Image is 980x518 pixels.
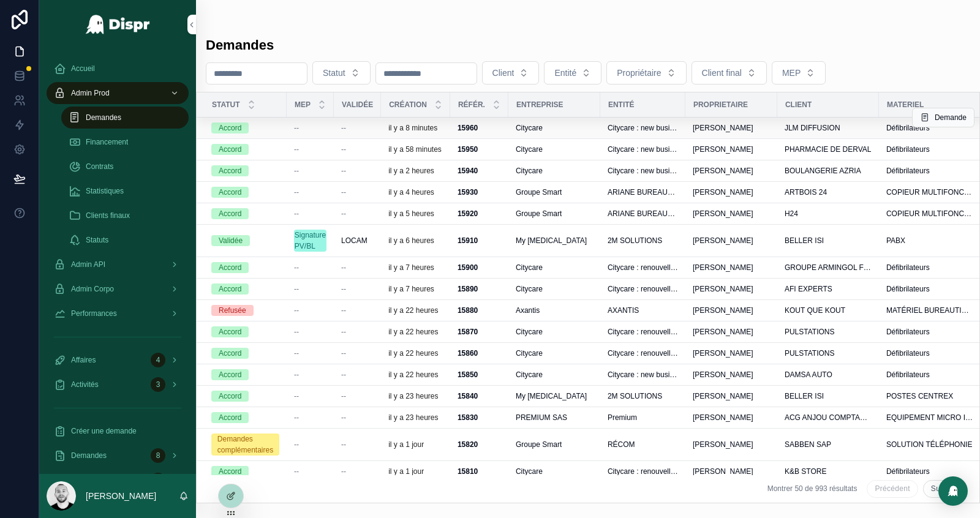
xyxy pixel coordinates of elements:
div: scrollable content [39,49,196,474]
a: -- [341,145,374,154]
a: Défibrilateurs [886,284,973,294]
p: il y a 2 heures [388,166,434,176]
a: My [MEDICAL_DATA] [516,391,593,401]
span: [PERSON_NAME] [693,327,753,337]
span: My [MEDICAL_DATA] [516,236,587,246]
a: AXANTIS [608,306,678,315]
a: [PERSON_NAME] [693,348,770,358]
div: Accord [219,208,241,219]
a: Citycare : renouvellement [608,348,678,358]
span: [PERSON_NAME] [693,236,753,246]
button: Select Button [544,61,601,84]
p: il y a 22 heures [388,306,438,315]
a: [PERSON_NAME] [693,123,770,133]
a: Accord [211,262,279,273]
div: Validée [219,235,243,246]
span: Défibrilateurs [886,284,930,294]
span: -- [341,263,346,272]
div: Accord [219,165,241,176]
a: il y a 5 heures [388,209,443,219]
a: -- [294,209,326,219]
a: Défibrilateurs [886,348,973,358]
span: BOULANGERIE AZRIA [785,166,861,176]
a: GROUPE ARMINGOL FIDUCIAIRE [785,263,872,272]
span: BELLER ISI [785,236,824,246]
span: -- [294,145,299,154]
span: Citycare [516,348,543,358]
a: -- [341,263,374,272]
a: PULSTATIONS [785,348,872,358]
button: Demande [912,108,974,127]
a: [PERSON_NAME] [693,187,770,197]
span: Demandes [86,113,121,122]
span: Affaires [71,355,96,365]
button: Select Button [772,61,826,84]
span: MATÉRIEL BUREAUTIQUE [886,306,973,315]
a: [PERSON_NAME] [693,327,770,337]
a: PULSTATIONS [785,327,872,337]
span: -- [294,166,299,176]
p: il y a 7 heures [388,284,434,294]
span: My [MEDICAL_DATA] [516,391,587,401]
span: Accueil [71,64,95,73]
a: BELLER ISI [785,391,872,401]
strong: 15870 [458,328,478,336]
a: Citycare [516,166,593,176]
a: Statistiques [61,180,189,202]
a: il y a 22 heures [388,327,443,337]
a: COPIEUR MULTIFONCTION [886,187,973,197]
a: -- [341,370,374,380]
span: Citycare [516,284,543,294]
a: -- [294,327,326,337]
span: -- [341,187,346,197]
a: -- [341,123,374,133]
a: 15910 [458,236,501,246]
span: Admin Prod [71,88,110,98]
a: il y a 58 minutes [388,145,443,154]
span: Défibrilateurs [886,145,930,154]
button: Select Button [482,61,540,84]
span: -- [341,166,346,176]
button: Select Button [692,61,767,84]
button: Select Button [606,61,686,84]
span: Entité [554,67,576,79]
span: -- [341,370,346,380]
span: Client [492,67,514,79]
span: LOCAM [341,236,367,246]
a: 15870 [458,327,501,337]
span: -- [341,348,346,358]
span: PULSTATIONS [785,327,835,337]
a: Groupe Smart [516,187,593,197]
span: Défibrilateurs [886,166,930,176]
a: Financement [61,131,189,153]
a: [PERSON_NAME] [693,263,770,272]
a: Validée [211,235,279,246]
img: App logo [85,15,151,34]
a: -- [341,284,374,294]
a: Défibrilateurs [886,145,973,154]
a: Accueil [47,58,189,80]
p: il y a 22 heures [388,370,438,380]
a: Citycare [516,348,593,358]
span: -- [294,187,299,197]
a: -- [341,348,374,358]
span: MEP [782,67,801,79]
span: Clients finaux [86,211,130,220]
a: BELLER ISI [785,236,872,246]
span: Contrats [86,162,113,171]
strong: 15920 [458,209,478,218]
span: [PERSON_NAME] [693,145,753,154]
a: Citycare : new business [608,145,678,154]
a: il y a 6 heures [388,236,443,246]
a: Accord [211,283,279,295]
div: Signature PV/BL [295,230,326,252]
span: -- [341,327,346,337]
span: DAMSA AUTO [785,370,832,380]
a: -- [294,306,326,315]
a: Axantis [516,306,593,315]
div: Accord [219,348,241,359]
a: [PERSON_NAME] [693,166,770,176]
a: 15930 [458,187,501,197]
div: 3 [151,377,165,392]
